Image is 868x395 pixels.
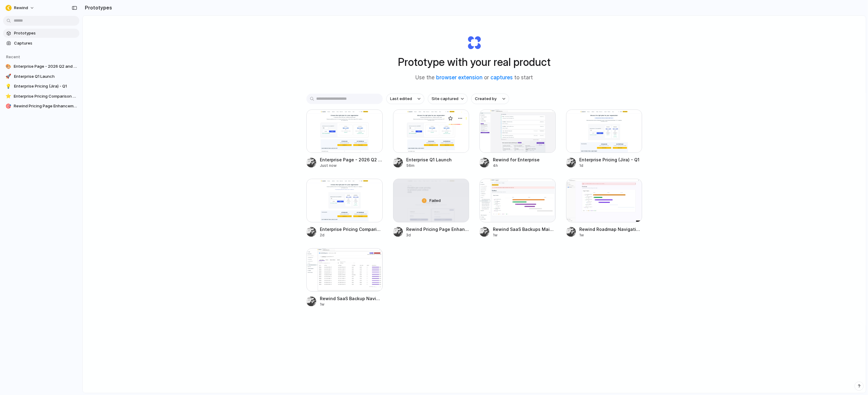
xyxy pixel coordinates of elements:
[491,74,513,81] a: captures
[566,110,642,168] a: Enterprise Pricing (Jira) - Q1Enterprise Pricing (Jira) - Q11d
[14,93,77,99] span: Enterprise Pricing Comparison - Further Vision
[580,156,642,163] span: Enterprise Pricing (Jira) - Q1
[493,156,556,163] span: Rewind for Enterprise
[407,232,469,238] div: 3d
[416,74,533,82] span: Use the or to start
[6,54,20,59] span: Recent
[320,156,383,163] span: Enterprise Page - 2026 Q2 and beyond
[3,92,79,101] a: ⭐Enterprise Pricing Comparison - Further Vision
[14,63,77,70] span: Enterprise Page - 2026 Q2 and beyond
[14,40,77,46] span: Captures
[14,30,77,36] span: Prototypes
[3,82,79,91] a: 💡Enterprise Pricing (Jira) - Q1
[320,295,383,302] span: Rewind SaaS Backup Navigation Button
[320,232,383,238] div: 2d
[580,226,642,232] span: Rewind Roadmap Navigation Integration
[5,74,12,80] div: 🚀
[479,110,556,168] a: Rewind for EnterpriseRewind for Enterprise4h
[14,83,77,89] span: Enterprise Pricing (Jira) - Q1
[14,5,28,11] span: Rewind
[5,83,12,89] div: 💡
[407,163,469,168] div: 56m
[3,3,38,13] button: Rewind
[5,103,11,109] div: 🎯
[429,198,441,204] span: Failed
[14,103,77,109] span: Rewind Pricing Page Enhancement
[14,74,77,80] span: Enterprise Q1 Launch
[566,179,642,238] a: Rewind Roadmap Navigation IntegrationRewind Roadmap Navigation Integration1w
[306,248,383,307] a: Rewind SaaS Backup Navigation ButtonRewind SaaS Backup Navigation Button1w
[320,163,383,168] div: Just now
[5,63,11,70] div: 🎨
[393,179,469,238] a: Rewind Pricing Page EnhancementFailedRewind Pricing Page Enhancement3d
[493,163,556,168] div: 4h
[306,179,383,238] a: Enterprise Pricing Comparison - Further VisionEnterprise Pricing Comparison - Further Vision2d
[428,94,468,104] button: Site captured
[479,179,556,238] a: Rewind SaaS Backups Main InterfaceRewind SaaS Backups Main Interface1w
[3,102,79,111] a: 🎯Rewind Pricing Page Enhancement
[407,156,469,163] span: Enterprise Q1 Launch
[320,302,383,307] div: 1w
[3,62,79,71] a: 🎨Enterprise Page - 2026 Q2 and beyond
[398,54,551,70] h1: Prototype with your real product
[432,96,458,102] span: Site captured
[82,4,112,11] h2: Prototypes
[493,226,556,232] span: Rewind SaaS Backups Main Interface
[580,163,642,168] div: 1d
[3,72,79,81] a: 🚀Enterprise Q1 Launch
[386,94,424,104] button: Last edited
[580,232,642,238] div: 1w
[306,110,383,168] a: Enterprise Page - 2026 Q2 and beyondEnterprise Page - 2026 Q2 and beyondJust now
[493,232,556,238] div: 1w
[3,29,79,38] a: Prototypes
[3,39,79,48] a: Captures
[320,226,383,232] span: Enterprise Pricing Comparison - Further Vision
[5,93,11,99] div: ⭐
[390,96,412,102] span: Last edited
[407,226,469,232] span: Rewind Pricing Page Enhancement
[471,94,509,104] button: Created by
[393,110,469,168] a: Enterprise Q1 LaunchEnterprise Q1 Launch56m
[475,96,497,102] span: Created by
[436,74,483,81] a: browser extension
